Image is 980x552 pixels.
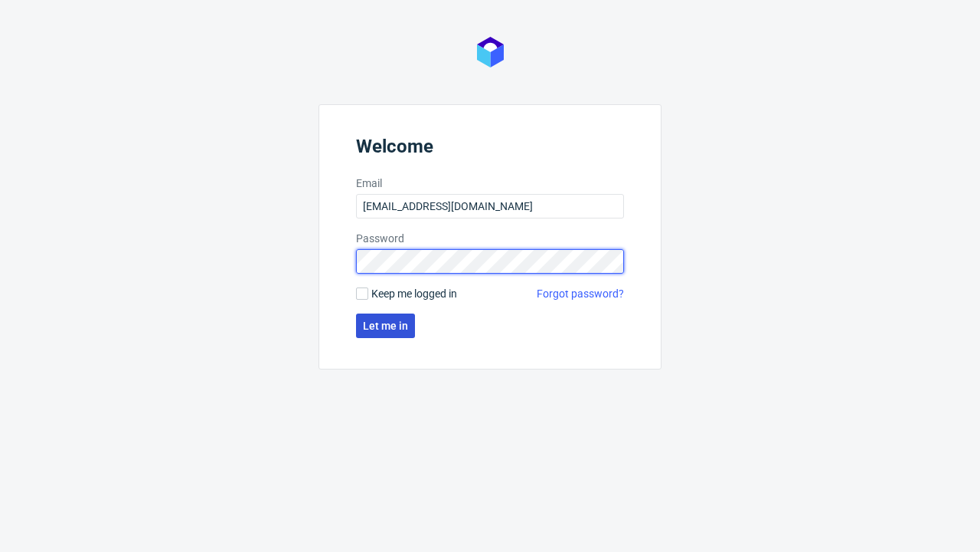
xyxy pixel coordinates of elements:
header: Welcome [356,136,624,163]
input: you@youremail.com [356,194,624,219]
label: Password [356,231,624,246]
a: Forgot password? [537,286,624,301]
span: Let me in [363,320,408,331]
button: Let me in [356,314,415,338]
label: Email [356,176,624,191]
span: Keep me logged in [371,286,457,301]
